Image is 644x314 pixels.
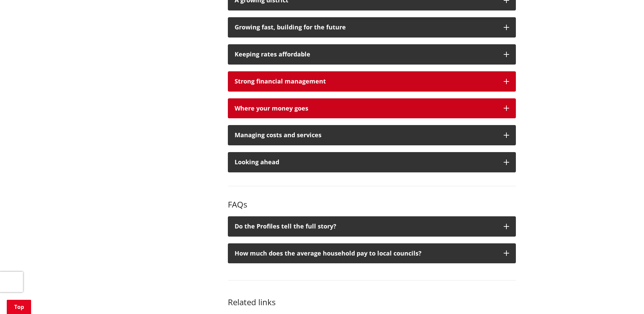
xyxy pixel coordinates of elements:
[228,44,516,65] button: Keeping rates affordable
[228,98,516,119] button: Where your money goes
[613,286,637,310] iframe: Messenger Launcher
[235,24,497,31] div: Growing fast, building for the future
[228,216,516,237] button: Do the Profiles tell the full story?
[228,17,516,38] button: Growing fast, building for the future
[228,125,516,145] button: Managing costs and services
[235,132,497,139] div: Managing costs and services
[235,159,497,166] div: Looking ahead
[235,223,497,230] div: Do the Profiles tell the full story?
[235,51,497,58] div: Keeping rates affordable
[235,105,497,112] div: Where your money goes
[228,200,516,210] h3: FAQs
[235,250,497,257] div: How much does the average household pay to local councils?
[235,78,497,85] div: Strong financial management
[228,71,516,92] button: Strong financial management
[228,152,516,172] button: Looking ahead
[228,297,516,307] h3: Related links
[228,243,516,264] button: How much does the average household pay to local councils?
[7,300,31,314] a: Top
